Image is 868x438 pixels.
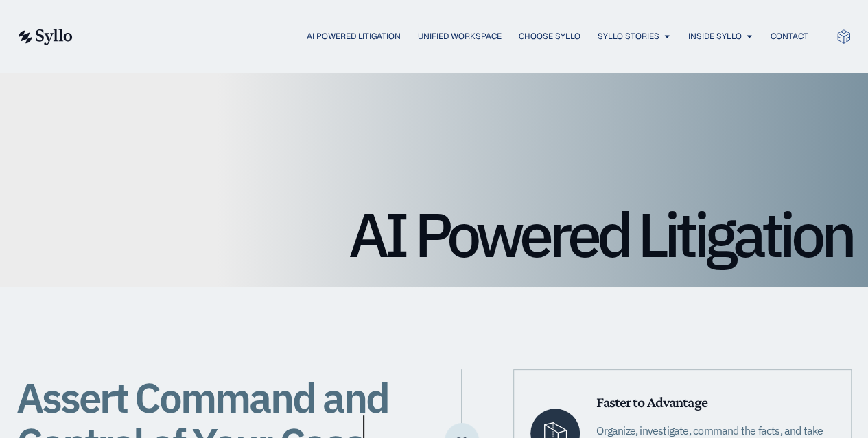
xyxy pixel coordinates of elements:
[418,30,502,42] a: Unified Workspace
[16,204,852,265] h1: AI Powered Litigation
[598,30,659,42] a: Syllo Stories
[307,30,401,42] a: AI Powered Litigation
[100,30,808,43] div: Menu Toggle
[596,393,707,411] span: Faster to Advantage
[771,30,808,42] a: Contact
[16,29,73,45] img: syllo
[519,30,580,42] a: Choose Syllo
[688,30,742,42] a: Inside Syllo
[100,30,808,43] nav: Menu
